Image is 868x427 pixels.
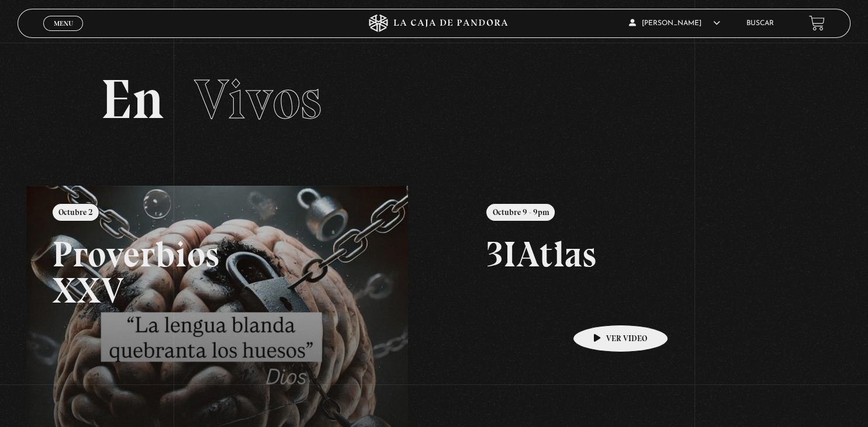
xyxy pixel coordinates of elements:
span: [PERSON_NAME] [629,20,720,27]
a: View your shopping cart [809,15,825,31]
span: Vivos [194,66,321,133]
h2: En [101,72,767,127]
span: Menu [54,20,73,27]
span: Cerrar [50,29,77,37]
a: Buscar [746,20,774,27]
